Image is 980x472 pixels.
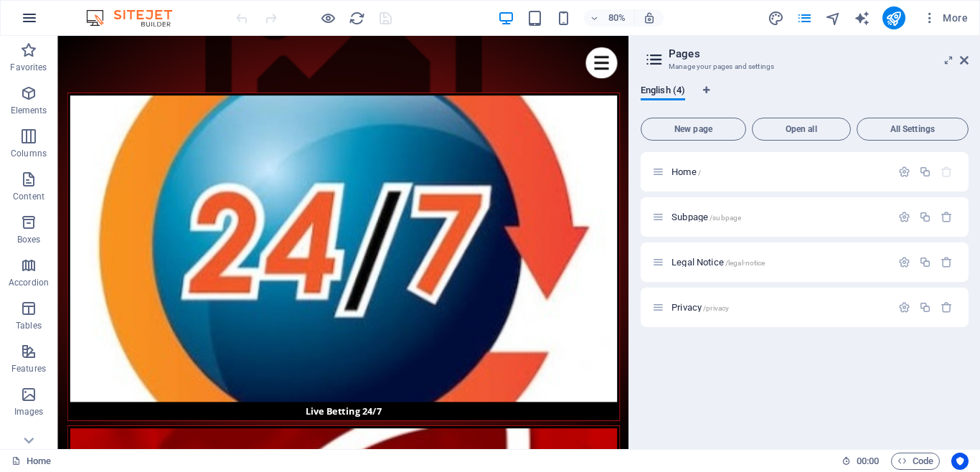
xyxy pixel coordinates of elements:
[941,166,953,178] div: The startpage cannot be deleted
[919,211,931,223] div: Duplicate
[898,166,910,178] div: Settings
[667,167,891,176] div: Home/
[667,258,891,267] div: Legal Notice/legal-notice
[897,453,933,470] span: Code
[672,257,765,268] span: Click to open page
[898,301,910,313] div: Settings
[825,10,842,27] i: Navigator
[16,320,42,331] p: Tables
[672,302,729,313] span: Click to open page
[923,11,968,25] span: More
[349,10,365,27] i: Reload page
[941,256,953,268] div: Remove
[919,301,931,313] div: Duplicate
[672,212,741,222] span: Click to open page
[669,47,969,60] h2: Pages
[941,301,953,313] div: Remove
[10,62,47,73] p: Favorites
[898,211,910,223] div: Settings
[857,453,879,470] span: 00 00
[854,10,870,27] i: AI Writer
[796,10,813,27] i: Pages (Ctrl+Alt+S)
[584,9,635,27] button: 80%
[83,9,190,27] img: Editor Logo
[641,118,746,141] button: New page
[951,453,969,470] button: Usercentrics
[672,166,701,177] span: Click to open page
[725,259,765,267] span: /legal-notice
[842,453,880,470] h6: Session time
[768,10,784,27] i: Design (Ctrl+Alt+Y)
[14,406,44,417] p: Images
[752,118,851,141] button: Open all
[825,9,842,27] button: navigator
[768,9,785,27] button: design
[11,453,51,470] a: Click to cancel selection. Double-click to open Pages
[17,234,41,245] p: Boxes
[703,304,729,312] span: /privacy
[641,82,685,102] span: English (4)
[669,60,940,73] h3: Manage your pages and settings
[643,11,656,24] i: On resize automatically adjust zoom level to fit chosen device.
[13,191,44,202] p: Content
[898,256,910,268] div: Settings
[667,212,891,222] div: Subpage/subpage
[917,6,974,29] button: More
[11,148,47,159] p: Columns
[919,166,931,178] div: Duplicate
[863,125,962,133] span: All Settings
[9,277,49,288] p: Accordion
[606,9,628,27] h6: 80%
[348,9,365,27] button: reload
[667,303,891,312] div: Privacy/privacy
[867,456,869,466] span: :
[857,118,969,141] button: All Settings
[796,9,814,27] button: pages
[11,105,47,116] p: Elements
[919,256,931,268] div: Duplicate
[941,211,953,223] div: Remove
[11,363,46,374] p: Features
[641,85,969,112] div: Language Tabs
[758,125,844,133] span: Open all
[710,214,741,222] span: /subpage
[698,169,701,176] span: /
[647,125,740,133] span: New page
[882,6,905,29] button: publish
[854,9,871,27] button: text_generator
[885,10,902,27] i: Publish
[891,453,940,470] button: Code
